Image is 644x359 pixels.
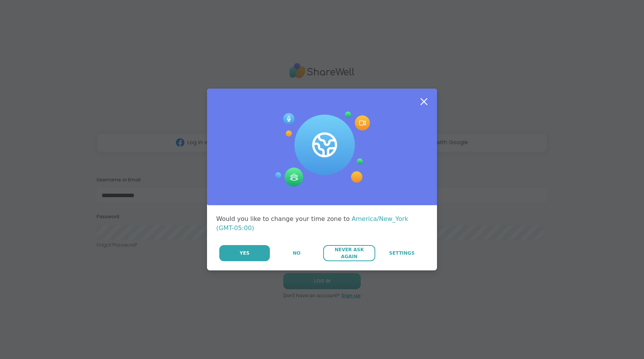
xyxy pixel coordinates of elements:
span: Never Ask Again [327,246,371,260]
div: Would you like to change your time zone to [216,214,428,233]
a: Settings [376,245,428,261]
button: No [271,245,322,261]
img: Session Experience [274,112,370,187]
span: America/New_York (GMT-05:00) [216,215,408,232]
span: No [293,250,301,257]
span: Settings [389,250,415,257]
span: Yes [240,250,250,257]
button: Never Ask Again [323,245,375,261]
button: Yes [219,245,270,261]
